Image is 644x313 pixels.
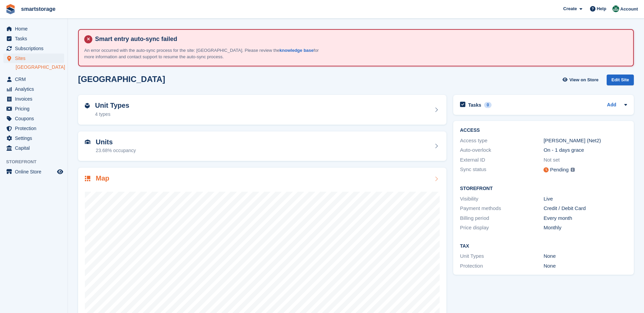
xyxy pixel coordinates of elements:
span: Pricing [15,104,56,113]
a: smartstorage [18,3,58,15]
div: Monthly [544,224,627,232]
div: 4 types [95,111,129,118]
span: Invoices [15,94,56,104]
a: menu [3,44,64,53]
div: Unit Types [460,252,544,260]
span: Subscriptions [15,44,56,53]
img: map-icn-33ee37083ee616e46c38cad1a60f524a97daa1e2b2c8c0bc3eb3415660979fc1.svg [85,176,90,181]
p: An error occurred with the auto-sync process for the site: [GEOGRAPHIC_DATA]. Please review the f... [84,47,322,60]
a: menu [3,124,64,133]
span: CRM [15,75,56,84]
span: Tasks [15,34,56,43]
div: Sync status [460,166,544,174]
a: Units 23.68% occupancy [78,131,446,161]
span: View on Store [569,77,599,83]
a: Unit Types 4 types [78,95,446,125]
div: Credit / Debit Card [544,205,627,212]
div: Visibility [460,195,544,203]
div: 0 [484,102,492,108]
div: Pending [550,166,569,174]
span: Online Store [15,167,56,176]
div: Price display [460,224,544,232]
h2: Tasks [468,102,481,108]
div: Live [544,195,627,203]
span: Account [620,6,638,13]
a: [GEOGRAPHIC_DATA] [16,64,64,70]
h2: [GEOGRAPHIC_DATA] [78,75,165,84]
a: menu [3,75,64,84]
div: Billing period [460,214,544,222]
h2: Unit Types [95,102,129,109]
div: [PERSON_NAME] (Net2) [544,137,627,145]
div: On - 1 days grace [544,146,627,154]
img: unit-type-icn-2b2737a686de81e16bb02015468b77c625bbabd49415b5ef34ead5e3b44a266d.svg [85,103,90,108]
div: 23.68% occupancy [96,147,136,154]
h2: ACCESS [460,128,627,133]
a: menu [3,104,64,113]
a: menu [3,94,64,104]
a: Preview store [56,168,64,176]
div: Not set [544,156,627,164]
h4: Smart entry auto-sync failed [92,35,628,43]
a: View on Store [562,75,601,86]
a: menu [3,167,64,176]
h2: Map [96,174,109,182]
img: icon-info-grey-7440780725fd019a000dd9b08b2336e03edf1995a4989e88bcd33f0948082b44.svg [571,168,575,172]
div: Payment methods [460,205,544,212]
div: External ID [460,156,544,164]
span: Storefront [6,159,68,165]
h2: Storefront [460,186,627,191]
a: menu [3,143,64,153]
span: Help [597,5,606,12]
img: Peter Britcliffe [612,5,619,12]
a: Add [607,101,616,109]
a: menu [3,34,64,43]
span: Home [15,24,56,34]
a: knowledge base [279,48,313,53]
div: Access type [460,137,544,145]
a: menu [3,114,64,123]
span: Create [563,5,577,12]
div: Edit Site [607,75,634,86]
a: menu [3,54,64,63]
div: None [544,262,627,270]
a: menu [3,84,64,94]
span: Coupons [15,114,56,123]
div: Protection [460,262,544,270]
a: menu [3,133,64,143]
span: Settings [15,133,56,143]
span: Analytics [15,84,56,94]
img: unit-icn-7be61d7bf1b0ce9d3e12c5938cc71ed9869f7b940bace4675aadf7bd6d80202e.svg [85,140,90,144]
img: stora-icon-8386f47178a22dfd0bd8f6a31ec36ba5ce8667c1dd55bd0f319d3a0aa187defe.svg [5,4,16,14]
div: Every month [544,214,627,222]
a: menu [3,24,64,34]
a: Edit Site [607,75,634,88]
span: Protection [15,124,56,133]
span: Sites [15,54,56,63]
div: Auto-overlock [460,146,544,154]
div: None [544,252,627,260]
span: Capital [15,143,56,153]
h2: Tax [460,244,627,249]
h2: Units [96,138,136,146]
